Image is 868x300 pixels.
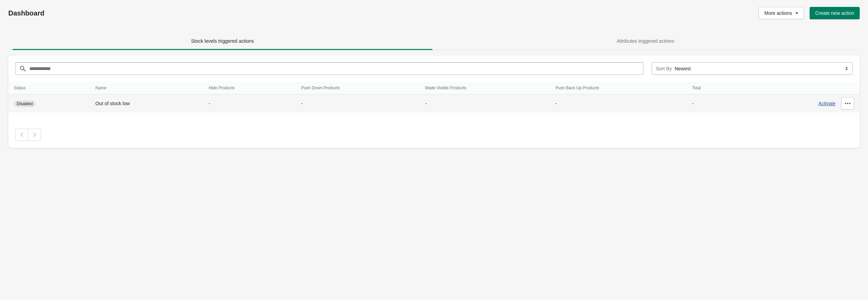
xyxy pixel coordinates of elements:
[295,94,419,113] td: -
[617,38,674,44] span: Attributes triggered actions
[8,9,399,17] h1: Dashboard
[95,101,130,106] span: Out of stock low
[203,94,296,113] td: -
[810,7,860,19] button: Create new action
[758,7,804,19] button: More actions
[90,82,203,94] th: Name
[15,129,853,141] nav: Pagination
[419,82,550,94] th: Made Visible Products
[203,82,296,94] th: Hide Products
[419,94,550,113] td: -
[687,94,736,113] td: -
[815,97,838,110] button: Activate
[687,82,736,94] th: Total
[550,94,687,113] td: -
[818,101,836,106] span: Activate
[191,38,254,44] span: Stock levels triggered actions
[295,82,419,94] th: Push Down Products
[8,82,90,94] th: Status
[815,10,854,16] span: Create new action
[550,82,687,94] th: Push Back Up Products
[764,10,792,16] span: More actions
[17,101,33,107] span: Disabled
